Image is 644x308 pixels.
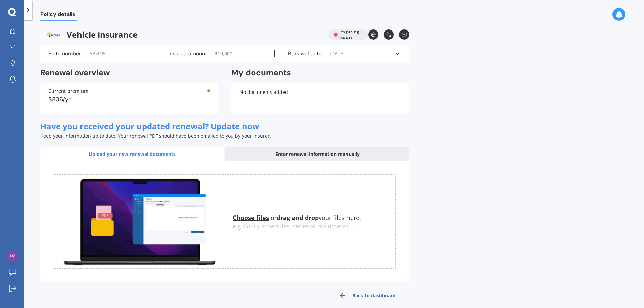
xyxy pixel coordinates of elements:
div: $836/yr [48,96,210,102]
div: No documents added [231,83,409,114]
label: Renewal date [288,50,322,57]
span: Have you received your updated renewal? Update now [40,121,259,132]
b: drag and drop [277,213,319,222]
h2: My documents [231,68,291,78]
span: or your files here. [233,213,361,222]
img: bc238964653450cd22237cced4457f9a [8,251,18,261]
div: Upload your new renewal documents [40,147,224,161]
div: e.g Policy schedules, renewal documents... [233,223,395,230]
span: Policy details [40,11,77,20]
u: Choose files [233,213,269,222]
span: $ 10,000 [215,50,232,57]
span: [DATE] [330,50,345,57]
span: AB2OI5 [89,50,106,57]
label: Insured amount [168,50,207,57]
img: Tower.webp [40,29,67,40]
a: Back to dashboard [325,288,409,304]
div: Enter renewal information manually [225,147,409,161]
span: Keep your information up to date! Your renewal PDF should have been emailed to you by your insurer. [40,133,271,139]
span: Vehicle insurance [40,29,323,40]
div: Current premium [48,89,210,94]
img: upload.de96410c8ce839c3fdd5.gif [54,175,225,269]
label: Plate number [48,50,81,57]
h2: Renewal overview [40,68,218,78]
